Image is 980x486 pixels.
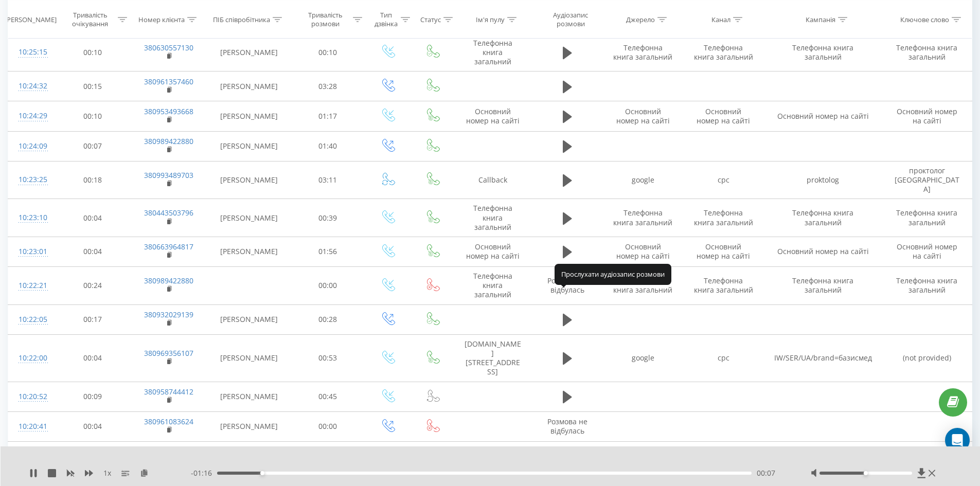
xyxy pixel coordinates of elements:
td: [PERSON_NAME] [207,382,291,411]
td: Основний номер на сайті [454,101,531,131]
div: Канал [711,15,730,24]
div: Open Intercom Messenger [945,428,970,453]
td: Телефонна книга загальний [454,199,531,237]
td: [PERSON_NAME] [207,304,291,334]
div: Прослухати аудіозапис розмови [555,264,671,284]
td: 01:40 [291,131,365,161]
div: 10:24:32 [19,76,45,96]
div: 10:23:25 [19,170,45,190]
a: 380663964817 [144,242,193,251]
td: 03:11 [291,161,365,199]
td: 00:15 [56,71,130,101]
td: проктолог [GEOGRAPHIC_DATA] [882,161,972,199]
div: Джерело [626,15,655,24]
td: Callback [454,161,531,199]
td: Основний номер на сайті [882,237,972,266]
div: 10:22:05 [19,310,45,330]
td: Телефонна книга загальний [454,267,531,305]
td: 00:00 [291,411,365,441]
td: Телефонна книга загальний [882,199,972,237]
td: 00:04 [56,334,130,382]
td: [PERSON_NAME] [207,441,291,471]
td: 00:17 [56,304,130,334]
div: Ім'я пулу [476,15,505,24]
td: [PERSON_NAME] [207,237,291,266]
a: 380989422880 [144,276,193,285]
td: Телефонна книга загальний [882,267,972,305]
td: Телефонна книга загальний [603,33,683,71]
div: 10:20:41 [19,417,45,437]
a: 380993489703 [144,170,193,180]
div: 10:24:29 [19,106,45,126]
td: google [603,161,683,199]
div: Тип дзвінка [374,11,398,28]
div: [PERSON_NAME] [5,15,57,24]
a: 380953493668 [144,106,193,116]
td: 00:28 [291,304,365,334]
td: 00:10 [56,101,130,131]
td: Телефонна книга загальний [763,199,882,237]
td: Основний номер на сайті [603,237,683,266]
td: 00:00 [291,267,365,305]
div: Кампанія [806,15,835,24]
a: 380958744412 [144,387,193,397]
td: 00:04 [56,199,130,237]
td: proktolog [763,161,882,199]
span: Розмова не відбулась [547,276,587,295]
td: cpc [683,334,763,382]
td: [PERSON_NAME] [207,131,291,161]
td: [PERSON_NAME] [207,101,291,131]
a: 380961083624 [144,417,193,426]
td: [PERSON_NAME] [207,71,291,101]
td: Телефонна книга загальний [763,267,882,305]
div: 10:22:00 [19,348,45,368]
span: Розмова не відбулась [547,417,587,436]
td: 00:24 [56,267,130,305]
div: Тривалість очікування [65,11,116,28]
td: Основний номер на сайті [763,237,882,266]
td: Телефонна книга загальний [454,33,531,71]
div: Тривалість розмови [300,11,351,28]
td: Телефонна книга загальний [882,33,972,71]
td: Основний номер на сайті [683,237,763,266]
td: 00:18 [56,161,130,199]
div: Ключове слово [900,15,949,24]
td: Телефонна книга загальний [683,33,763,71]
td: 00:10 [291,33,365,71]
a: 380630557130 [144,43,193,52]
td: 00:05 [56,441,130,471]
span: 00:07 [757,468,775,478]
td: [PERSON_NAME] [207,161,291,199]
span: 1 x [103,468,111,478]
div: 10:23:10 [19,208,45,228]
div: ПІБ співробітника [213,15,270,24]
td: Основний номер на сайті [683,101,763,131]
td: Основний номер на сайті [763,101,882,131]
div: 10:24:09 [19,136,45,156]
div: Accessibility label [864,471,868,475]
td: 00:09 [56,382,130,411]
div: Номер клієнта [138,15,185,24]
div: 10:25:15 [19,42,45,62]
td: [PERSON_NAME] [207,334,291,382]
td: 00:10 [56,33,130,71]
a: 380969356107 [144,348,193,358]
td: 03:28 [291,71,365,101]
a: 380932029139 [144,310,193,319]
td: [DOMAIN_NAME] [STREET_ADDRESS] [454,334,531,382]
div: Статус [420,15,441,24]
div: Аудіозапис розмови [541,11,600,28]
td: Телефонна книга загальний [683,199,763,237]
td: Основний номер на сайті [603,101,683,131]
td: 00:04 [56,411,130,441]
td: Основний номер на сайті [882,101,972,131]
td: [PERSON_NAME] [207,411,291,441]
td: [PERSON_NAME] [207,199,291,237]
a: 380443503796 [144,208,193,218]
td: 00:39 [291,199,365,237]
td: 00:04 [56,237,130,266]
div: 10:20:52 [19,387,45,407]
td: IW/SER/UA/brand=базисмед [763,334,882,382]
div: Accessibility label [260,471,264,475]
td: 01:17 [291,101,365,131]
